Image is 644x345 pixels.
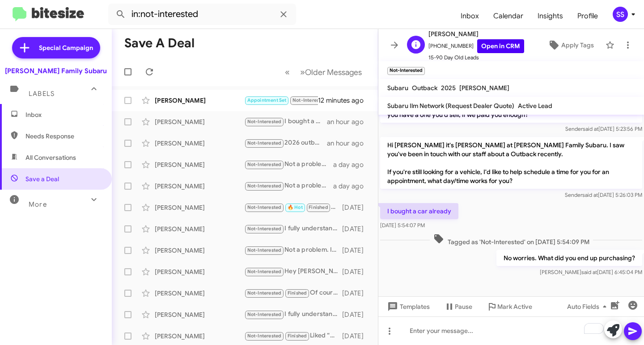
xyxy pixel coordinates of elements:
[605,7,634,22] button: SS
[561,37,594,53] span: Apply Tags
[430,233,593,246] span: Tagged as 'Not-Interested' on [DATE] 5:54:09 PM
[342,332,371,341] div: [DATE]
[288,290,307,296] span: Finished
[378,299,437,315] button: Templates
[247,290,282,296] span: Not-Interested
[486,3,530,29] a: Calendar
[288,333,307,339] span: Finished
[441,84,456,92] span: 2025
[318,96,371,105] div: 12 minutes ago
[530,3,570,29] a: Insights
[155,160,244,169] div: [PERSON_NAME]
[155,96,244,105] div: [PERSON_NAME]
[247,247,282,253] span: Not-Interested
[342,203,371,212] div: [DATE]
[244,288,342,298] div: Of course!
[5,67,107,75] div: [PERSON_NAME] Family Subaru
[244,138,327,148] div: 2026 outback.
[540,269,642,275] span: [PERSON_NAME] [DATE] 6:45:04 PM
[247,162,282,167] span: Not-Interested
[582,191,598,198] span: said at
[570,3,605,29] a: Profile
[437,299,479,315] button: Pause
[247,226,282,232] span: Not-Interested
[25,110,102,119] span: Inbox
[244,159,333,170] div: Not a problem. Would you be interested in trading into a Newer vehicle?
[247,312,282,317] span: Not-Interested
[477,39,524,53] a: Open in CRM
[247,269,282,274] span: Not-Interested
[108,4,296,25] input: Search
[387,102,514,110] span: Subaru Ilm Network (Request Dealer Quote)
[155,332,244,341] div: [PERSON_NAME]
[453,3,486,29] a: Inbox
[39,43,93,52] span: Special Campaign
[380,203,458,219] p: I bought a car already
[244,331,342,341] div: Liked “Not a problem. Keep us in mind if you might be interested in the future or if you have any...
[25,132,102,141] span: Needs Response
[380,222,425,229] span: [DATE] 5:54:07 PM
[155,224,244,233] div: [PERSON_NAME]
[244,224,342,234] div: I fully understand. In case you were interested in a New vehicle please let me know.
[540,37,601,53] button: Apply Tags
[479,299,539,315] button: Mark Active
[387,67,425,75] small: Not-Interested
[583,125,598,132] span: said at
[285,67,290,78] span: «
[387,84,408,92] span: Subaru
[244,266,342,277] div: Hey [PERSON_NAME]. I just wanted to check in and see if you might be interested in trading in you...
[155,117,244,126] div: [PERSON_NAME]
[309,204,328,210] span: Finished
[244,181,333,191] div: Not a problem. If you might be interested in trading into a Newer Crosstrek please let us know!
[305,67,362,77] span: Older Messages
[497,299,532,315] span: Mark Active
[565,125,642,132] span: Sender [DATE] 5:23:56 PM
[247,204,282,210] span: Not-Interested
[342,267,371,276] div: [DATE]
[412,84,437,92] span: Outback
[25,153,76,162] span: All Conversations
[247,333,282,339] span: Not-Interested
[581,269,597,275] span: said at
[496,250,642,266] p: No worries. What did you end up purchasing?
[428,29,524,39] span: [PERSON_NAME]
[280,63,367,81] nav: Page navigation example
[292,97,327,103] span: Not-Interested
[342,246,371,255] div: [DATE]
[29,90,55,98] span: Labels
[25,175,59,183] span: Save a Deal
[155,289,244,298] div: [PERSON_NAME]
[155,310,244,319] div: [PERSON_NAME]
[613,7,628,22] div: SS
[247,140,282,146] span: Not-Interested
[386,299,430,315] span: Templates
[342,310,371,319] div: [DATE]
[342,289,371,298] div: [DATE]
[455,299,472,315] span: Pause
[333,160,371,169] div: a day ago
[567,299,610,315] span: Auto Fields
[378,316,644,345] div: To enrich screen reader interactions, please activate Accessibility in Grammarly extension settings
[124,36,195,50] h1: Save a Deal
[342,224,371,233] div: [DATE]
[565,191,642,198] span: Sender [DATE] 5:26:03 PM
[459,84,509,92] span: [PERSON_NAME]
[560,299,617,315] button: Auto Fields
[155,267,244,276] div: [PERSON_NAME]
[288,204,303,210] span: 🔥 Hot
[518,102,552,110] span: Active Lead
[244,116,327,127] div: I bought a car already
[300,67,305,78] span: »
[295,63,367,81] button: Next
[327,139,371,148] div: an hour ago
[155,246,244,255] div: [PERSON_NAME]
[247,183,282,189] span: Not-Interested
[244,245,342,255] div: Not a problem. I fully understand. I hope you have a great rest of your day!
[247,119,282,125] span: Not-Interested
[244,309,342,320] div: I fully understand. I hope you have a great rest of your day!
[280,63,295,81] button: Previous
